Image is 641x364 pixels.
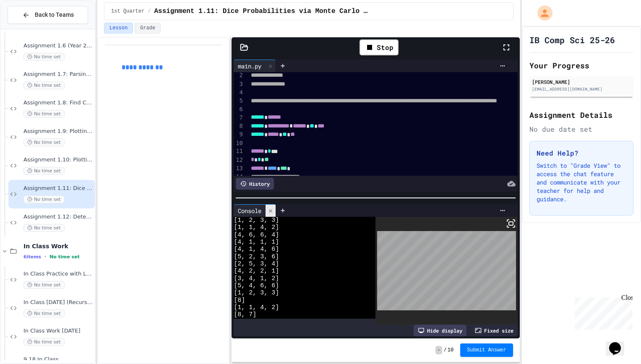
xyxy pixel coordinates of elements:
div: [PERSON_NAME] [532,78,631,86]
span: In Class Practice with Lists, [DATE] [23,270,93,278]
span: 9.18 In Class [23,356,93,363]
div: Hide display [414,325,466,336]
button: Lesson [104,23,133,34]
span: [3, 4, 1, 2] [234,275,279,282]
span: Assignment 1.11: Dice Probabilities via Monte Carlo Methods [154,6,369,16]
span: / [444,347,447,354]
span: [8, 7] [234,311,256,318]
span: [2, 5, 3, 4] [234,260,279,268]
span: [4, 1, 4, 6] [234,246,279,253]
span: [4, 2, 2, 1] [234,268,279,275]
button: Submit Answer [460,343,513,357]
div: No due date set [529,124,633,134]
span: In Class [DATE] (Recursion) [23,299,93,306]
span: 6 items [23,254,41,260]
div: 5 [234,97,244,105]
div: [EMAIL_ADDRESS][DOMAIN_NAME] [532,86,631,92]
span: Submit Answer [467,347,506,354]
h2: Your Progress [529,60,633,71]
span: No time set [23,110,65,118]
div: main.py [234,60,276,72]
span: - [435,346,442,354]
h1: IB Comp Sci 25-26 [529,34,615,46]
div: 8 [234,122,244,130]
span: No time set [23,281,65,289]
div: 10 [234,139,244,148]
div: History [236,178,274,190]
h3: Need Help? [537,148,626,158]
span: 1st Quarter [111,8,144,15]
span: [8] [234,297,245,304]
div: Chat with us now!Close [3,3,58,53]
span: • [44,253,46,260]
div: 6 [234,105,244,114]
span: Assignment 1.7: Parsing IP Address Data [23,71,93,78]
button: Back to Teams [8,6,88,24]
div: 13 [234,164,244,173]
iframe: chat widget [606,330,633,356]
span: [1, 2, 3, 3] [234,217,279,224]
div: 7 [234,114,244,122]
div: main.py [234,62,266,70]
span: No time set [23,338,65,346]
div: My Account [529,3,555,23]
span: No time set [23,309,65,317]
span: No time set [23,224,65,232]
button: Grade [135,23,161,34]
span: / [148,8,151,15]
span: [1, 1, 4, 2] [234,224,279,231]
span: In Class Work [DATE] [23,328,93,335]
iframe: chat widget [571,294,633,330]
span: [4, 1, 1, 1] [234,239,279,246]
div: 11 [234,147,244,156]
span: Assignment 1.12: Determine Dice Probabilities via Loops [23,213,93,221]
span: Assignment 1.10: Plotting with Python [23,156,93,164]
span: No time set [50,254,80,260]
span: [5, 2, 3, 6] [234,253,279,260]
div: Console [234,204,276,217]
div: 3 [234,80,244,88]
div: Stop [360,39,399,55]
span: [1, 1, 4, 2] [234,304,279,311]
div: 2 [234,71,244,80]
span: No time set [23,81,65,89]
span: 10 [448,347,453,354]
div: 4 [234,88,244,97]
span: Back to Teams [35,10,74,19]
div: 14 [234,173,244,181]
span: Assignment 1.6 (Year 2): Prime Factorization [23,42,93,49]
h2: Assignment Details [529,109,633,121]
span: No time set [23,53,65,61]
span: [1, 2, 3, 3] [234,289,279,296]
span: No time set [23,195,65,203]
div: 12 [234,156,244,164]
div: 9 [234,130,244,139]
span: [5, 4, 6, 6] [234,282,279,289]
span: Assignment 1.11: Dice Probabilities via Monte Carlo Methods [23,185,93,192]
span: No time set [23,138,65,146]
span: No time set [23,167,65,175]
span: Assignment 1.9: Plotting Random Points [23,128,93,135]
span: [4, 6, 6, 4] [234,231,279,239]
p: Switch to "Grade View" to access the chat feature and communicate with your teacher for help and ... [537,161,626,203]
span: Assignment 1.8: Find Common Factors [23,99,93,107]
span: In Class Work [23,242,93,250]
div: Fixed size [471,325,518,336]
div: Console [234,206,266,215]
